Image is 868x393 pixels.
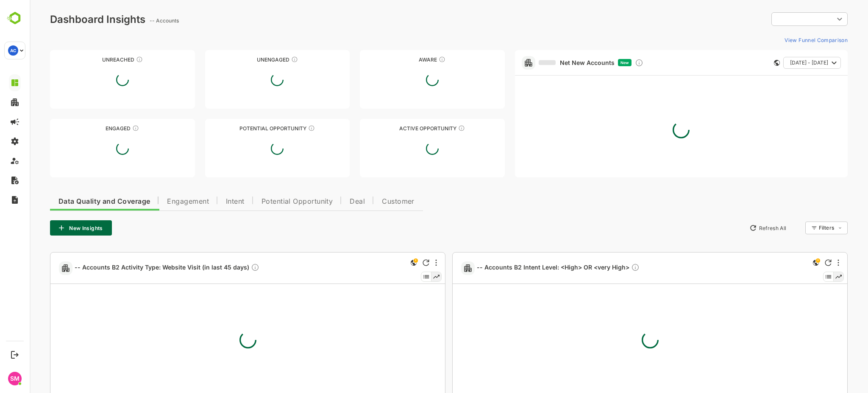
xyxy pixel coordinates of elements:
[760,57,798,68] span: [DATE] - [DATE]
[781,258,791,269] div: This is a global insight. Segment selection is not applicable for this view
[20,220,82,236] button: New Insights
[751,33,818,47] button: View Funnel Comparison
[262,56,268,63] div: These accounts have not shown enough engagement and need nurturing
[428,125,435,132] div: These accounts have open opportunities which might be at any of the Sales Stages
[447,263,613,273] a: -- Accounts B2 Intent Level: <High> OR <very High>Description not present
[379,258,389,269] div: This is a global insight. Segment selection is not applicable for this view
[591,60,599,65] span: New
[742,11,818,27] div: ​
[278,125,285,132] div: These accounts are MQAs and can be passed on to Inside Sales
[789,225,804,231] div: Filters
[20,56,165,63] div: Unreached
[45,263,230,273] span: -- Accounts B2 Activity Type: Website Visit (in last 45 days)
[196,198,215,205] span: Intent
[4,10,26,26] img: BambooboxLogoMark.f1c84d78b4c51b1a7b5f700c9845e183.svg
[601,263,610,273] div: Description not present
[447,263,610,273] span: -- Accounts B2 Intent Level: <High> OR <very High>
[788,220,818,236] div: Filters
[605,59,614,67] div: Discover new ICP-fit accounts showing engagement — via intent surges, anonymous website visits, L...
[409,56,416,63] div: These accounts have just entered the buying cycle and need further nurturing
[744,60,750,66] div: This card does not support filter and segments
[137,198,179,205] span: Engagement
[106,56,113,63] div: These accounts have not been engaged with for a defined time period
[393,259,400,266] div: Refresh
[795,259,802,266] div: Refresh
[9,349,20,360] button: Logout
[232,198,303,205] span: Potential Opportunity
[352,198,385,205] span: Customer
[45,263,233,273] a: -- Accounts B2 Activity Type: Website Visit (in last 45 days)Description not present
[175,125,320,132] div: Potential Opportunity
[330,56,475,63] div: Aware
[120,17,152,24] ag: -- Accounts
[509,59,585,67] a: Net New Accounts
[754,57,811,69] button: [DATE] - [DATE]
[330,125,475,132] div: Active Opportunity
[175,56,320,63] div: Unengaged
[8,372,22,385] div: SM
[808,259,810,266] div: More
[320,198,335,205] span: Deal
[20,125,165,132] div: Engaged
[20,13,116,25] div: Dashboard Insights
[29,198,120,205] span: Data Quality and Coverage
[103,125,109,132] div: These accounts are warm, further nurturing would qualify them to MQAs
[406,259,407,266] div: More
[221,263,230,273] div: Description not present
[716,221,760,235] button: Refresh All
[8,45,18,56] div: AC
